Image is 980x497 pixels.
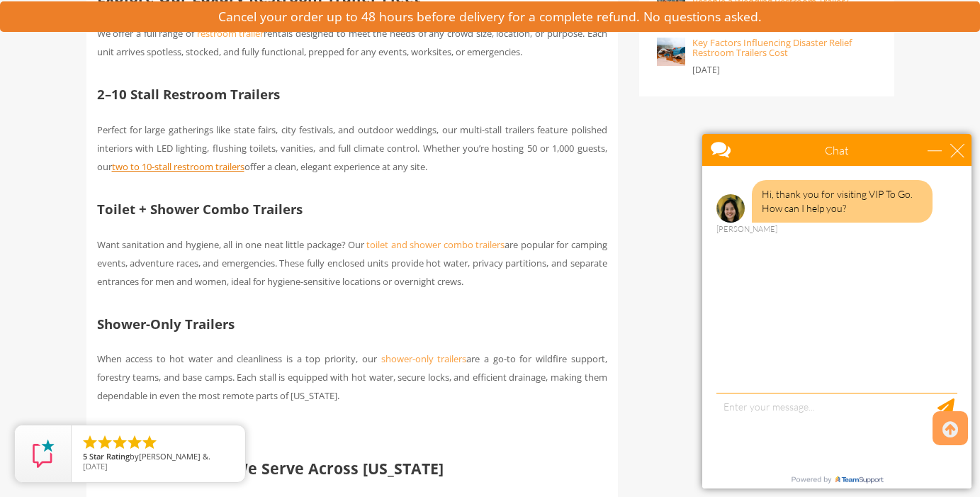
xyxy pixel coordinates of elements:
span: [PERSON_NAME] &. [139,451,210,462]
span: Star Rating [89,451,130,462]
a: Key Factors Influencing Disaster Relief Restroom Trailers Cost [692,36,852,59]
span: 5 [83,451,87,462]
a: shower-only trailers [377,352,466,365]
span: by [83,452,234,462]
a: toilet and shower combo trailers [364,238,505,251]
span: shower-only trailers [381,352,467,365]
img: Review Rating [29,440,57,468]
img: Key Factors Influencing Disaster Relief Restroom Trailers Cost - VIPTOGO [657,38,685,66]
a: restroom trailer [194,27,264,40]
li:  [81,434,98,451]
span: rentals designed to meet the needs of any crowd size, location, or purpose. Each unit arrives spo... [97,27,607,58]
span: Perfect for large gatherings like state fairs, city festivals, and outdoor weddings, our multi-st... [97,123,607,173]
li:  [126,434,143,451]
span: restroom trailer [197,27,264,40]
li:  [96,434,113,451]
b: Toilet + Shower Combo Trailers [97,200,303,218]
span: offer a clean, elegant experience at any site. [244,160,427,173]
span: [DATE] [83,461,108,471]
iframe: Live Chat Box [694,125,980,497]
b: 2–10 Stall Restroom Trailers [97,85,280,103]
a: two to 10-stall restroom trailers [112,160,244,173]
span: When access to hot water and cleanliness is a top priority, our [97,352,377,365]
span: toilet and shower combo trailers [366,238,505,251]
b: Shower-Only Trailers [97,315,235,333]
b: Events & Settings We Serve Across [US_STATE] [97,458,444,479]
p: [DATE] [692,62,877,79]
li:  [111,434,128,451]
span: Want sanitation and hygiene, all in one neat little package? Our [97,238,364,251]
span: are popular for camping events, adventure races, and emergencies. These fully enclosed units prov... [97,238,607,288]
span: We offer a full range of [97,27,195,40]
span: are a go-to for wildfire support, forestry teams, and base camps. Each stall is equipped with hot... [97,352,607,402]
li:  [141,434,158,451]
